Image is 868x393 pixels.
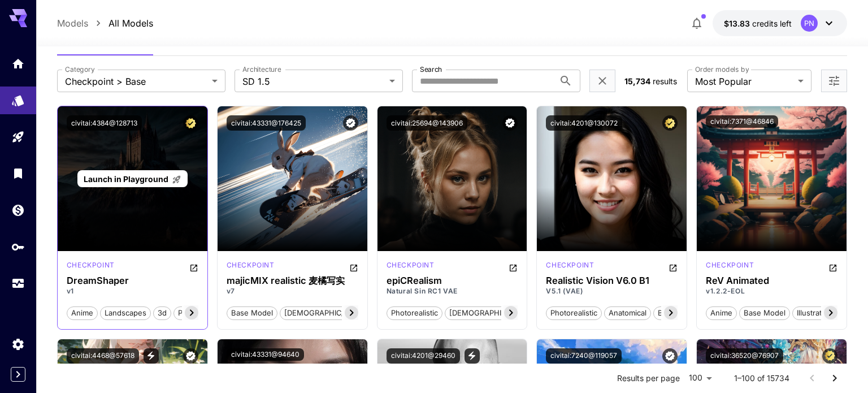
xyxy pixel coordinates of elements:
[546,308,601,319] span: photorealistic
[57,16,88,30] a: Models
[695,64,749,74] label: Order models by
[183,348,198,364] button: Verified working
[605,308,650,319] span: anatomical
[227,275,358,286] h3: majicMIX realistic 麦橘写实
[546,286,678,296] p: V5.1 (VAE)
[827,74,841,88] button: Open more filters
[706,286,837,296] p: v1.2.2-EOL
[100,305,151,320] button: landscapes
[387,260,435,270] p: checkpoint
[227,115,306,131] button: civitai:43331@176425
[11,240,25,254] div: API Keys
[343,115,358,131] button: Verified working
[349,260,358,274] button: Open in CivitAI
[713,10,847,36] button: $13.83457PN
[653,305,704,320] button: base model
[242,75,385,88] span: SD 1.5
[653,76,677,86] span: results
[546,260,594,270] p: checkpoint
[11,367,25,382] button: Expand sidebar
[669,260,678,274] button: Open in CivitAI
[617,373,680,384] p: Results per page
[706,260,754,274] div: SD 1.5
[654,308,704,319] span: base model
[67,260,115,274] div: SD 1.5
[11,90,25,104] div: Models
[823,367,846,390] button: Go to next page
[57,16,153,30] nav: breadcrumb
[67,308,97,319] span: anime
[227,308,277,319] span: base model
[793,308,836,319] span: illustration
[11,203,25,217] div: Wallet
[189,260,198,274] button: Open in CivitAI
[420,64,442,74] label: Search
[706,308,736,319] span: anime
[684,370,716,386] div: 100
[801,15,818,32] div: PN
[67,260,115,270] p: checkpoint
[624,76,650,86] span: 15,734
[706,115,778,128] button: civitai:7371@46846
[227,286,358,296] p: v7
[387,308,442,319] span: photorealistic
[387,305,442,320] button: photorealistic
[173,305,229,320] button: photorealistic
[108,16,153,30] a: All Models
[792,305,837,320] button: illustration
[183,115,198,131] button: Certified Model – Vetted for best performance and includes a commercial license.
[77,170,188,188] a: Launch in Playground
[604,305,651,320] button: anatomical
[227,305,277,320] button: base model
[84,174,168,184] span: Launch in Playground
[724,19,752,28] span: $13.83
[154,308,171,319] span: 3d
[280,308,370,319] span: [DEMOGRAPHIC_DATA]
[706,275,837,286] h3: ReV Animated
[546,305,602,320] button: photorealistic
[144,348,159,364] button: View trigger words
[227,260,275,270] p: checkpoint
[387,115,467,131] button: civitai:25694@143906
[227,260,275,274] div: SD 1.5
[706,260,754,270] p: checkpoint
[822,348,837,364] button: Certified Model – Vetted for best performance and includes a commercial license.
[11,277,25,291] div: Usage
[740,308,789,319] span: base model
[227,348,304,361] button: civitai:43331@94640
[101,308,150,319] span: landscapes
[706,348,783,364] button: civitai:36520@76907
[724,18,792,29] div: $13.83457
[752,19,792,28] span: credits left
[387,275,518,286] h3: epiCRealism
[67,286,198,296] p: v1
[67,305,98,320] button: anime
[387,286,518,296] p: Natural Sin RC1 VAE
[242,64,281,74] label: Architecture
[546,260,594,274] div: SD 1.5
[280,305,371,320] button: [DEMOGRAPHIC_DATA]
[662,348,678,364] button: Verified working
[596,74,609,88] button: Clear filters (2)
[445,305,536,320] button: [DEMOGRAPHIC_DATA]
[546,275,678,286] h3: Realistic Vision V6.0 B1
[509,260,518,274] button: Open in CivitAI
[11,57,25,71] div: Home
[546,115,622,131] button: civitai:4201@130072
[67,275,198,286] h3: DreamShaper
[153,305,171,320] button: 3d
[67,348,139,364] button: civitai:4468@57618
[387,348,460,364] button: civitai:4201@29460
[734,373,789,384] p: 1–100 of 15734
[11,130,25,144] div: Playground
[739,305,790,320] button: base model
[695,75,793,88] span: Most Popular
[706,305,737,320] button: anime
